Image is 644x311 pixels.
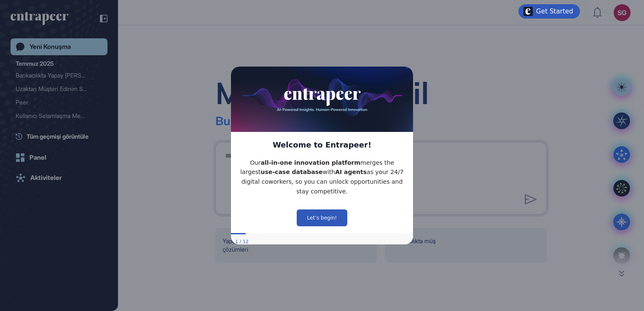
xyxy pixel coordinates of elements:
[16,96,102,109] div: Peer
[30,43,71,51] div: Yeni Konuşma
[385,228,547,263] div: Bankacılıkta müş
[66,143,116,160] button: Let’s begin!
[16,69,102,82] div: Bankacılıkta Yapay Zeka Trend Uygulamaları
[518,4,580,19] div: Open Get Started checklist
[11,12,68,25] div: entrapeer-logo
[16,82,102,96] div: Uzaktan Müşteri Edinim Sürecinde Dijital Asistan ile Kimlik Kontrolü ve Müşteri Görüşme Süreci Ta...
[16,82,96,96] div: Uzaktan Müşteri Edinim Sü...
[11,169,107,186] a: Aktiviteler
[16,109,102,123] div: Kullanıcı Selamlaşma Mesajı
[215,113,356,128] div: Bugün ilginizi ne çekiyor?
[215,74,429,112] div: Merhaba, Sevil
[4,172,18,179] div: Step 1 of 12
[16,59,54,69] div: Temmuz 2025
[30,174,62,182] div: Aktiviteler
[16,132,107,141] a: Tüm geçmişi görüntüle
[16,96,96,109] div: Peer
[30,93,129,99] strong: all-in-one innovation platform
[16,69,96,82] div: Bankacılıkta Yapay [PERSON_NAME] T...
[104,102,136,109] strong: AI agents
[27,132,89,141] span: Tüm geçmişi görüntüle
[30,154,46,161] div: Panel
[11,38,107,55] a: Yeni Konuşma
[16,109,96,123] div: Kullanıcı Selamlaşma Mesa...
[11,149,107,166] a: Panel
[215,228,377,263] div: Yapay [PERSON_NAME] ile dolandırıcılık tespiti çözümleri
[7,91,175,130] p: Our merges the largest with as your 24/7 digital coworkers, so you can unlock opportunities and s...
[42,74,140,83] span: Welcome to Entrapeer!
[30,102,92,109] strong: use-case database
[536,7,573,16] div: Get Started
[523,7,533,16] img: launcher-image-alternative-text
[614,4,631,21] button: SG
